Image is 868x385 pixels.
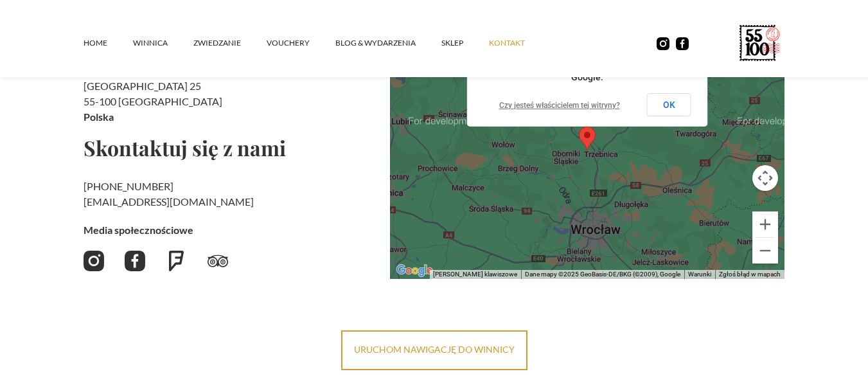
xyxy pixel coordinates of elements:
[84,24,133,62] a: Home
[688,271,711,278] a: Warunki (otwiera się w nowej karcie)
[752,165,778,191] button: Sterowanie kamerą na mapie
[393,262,436,279] img: Google
[525,271,680,278] span: Dane mapy ©2025 GeoBasis-DE/BKG (©2009), Google
[441,24,489,62] a: SKLEP
[499,101,620,110] a: Czy jesteś właścicielem tej witryny?
[719,271,781,278] a: Zgłoś błąd w mapach
[84,224,193,236] strong: Media społecznościowe
[579,127,596,150] div: Map pin
[84,138,380,158] h2: Skontaktuj się z nami
[133,24,193,62] a: winnica
[433,270,517,279] button: Skróty klawiszowe
[335,24,441,62] a: Blog & Wydarzenia
[752,238,778,264] button: Pomniejsz
[267,24,335,62] a: vouchery
[84,63,380,125] h2: Winnica 55-100 [GEOGRAPHIC_DATA] 25 55-100 [GEOGRAPHIC_DATA]
[84,111,114,123] strong: Polska
[84,179,380,210] h2: ‍
[647,93,691,116] button: OK
[193,24,267,62] a: ZWIEDZANIE
[752,211,778,237] button: Powiększ
[341,330,527,370] a: uruchom nawigację do winnicy
[489,24,551,62] a: kontakt
[84,180,173,192] a: [PHONE_NUMBER]
[393,262,436,279] a: Pokaż ten obszar w Mapach Google (otwiera się w nowym oknie)
[84,195,254,208] a: [EMAIL_ADDRESS][DOMAIN_NAME]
